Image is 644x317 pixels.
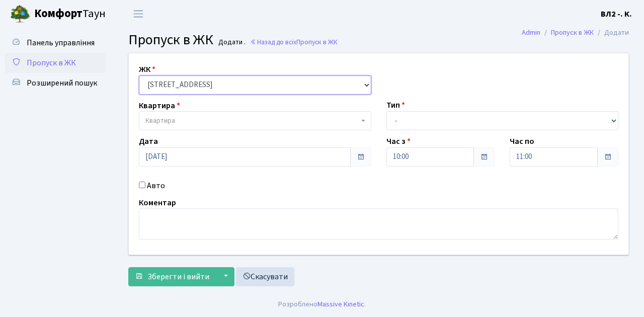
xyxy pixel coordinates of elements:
b: ВЛ2 -. К. [601,9,632,20]
b: Комфорт [34,6,83,22]
a: Пропуск в ЖК [551,27,594,38]
button: Зберегти і вийти [128,267,216,286]
span: Зберегти і вийти [147,271,209,282]
a: Панель управління [5,33,106,53]
span: Розширений пошук [27,77,97,89]
label: ЖК [139,63,155,75]
label: Час з [386,135,411,147]
a: Назад до всіхПропуск в ЖК [250,37,338,47]
a: Пропуск в ЖК [5,53,106,73]
span: Квартира [145,116,175,126]
span: Панель управління [27,37,95,48]
a: ВЛ2 -. К. [601,8,632,20]
button: Переключити навігацію [126,6,151,22]
small: Додати . [216,38,246,47]
nav: breadcrumb [507,22,644,43]
span: Таун [34,6,106,23]
a: Розширений пошук [5,73,106,93]
span: Пропуск в ЖК [27,57,76,68]
li: Додати [594,27,629,38]
a: Massive Kinetic [317,299,364,309]
a: Admin [522,27,540,38]
label: Тип [386,99,405,111]
label: Дата [139,135,158,147]
label: Квартира [139,99,180,111]
label: Коментар [139,196,176,208]
label: Авто [147,179,165,191]
label: Час по [510,135,534,147]
div: Розроблено . [278,299,366,310]
img: logo.png [10,4,30,24]
span: Пропуск в ЖК [296,37,338,47]
a: Скасувати [236,267,294,286]
span: Пропуск в ЖК [128,30,213,50]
